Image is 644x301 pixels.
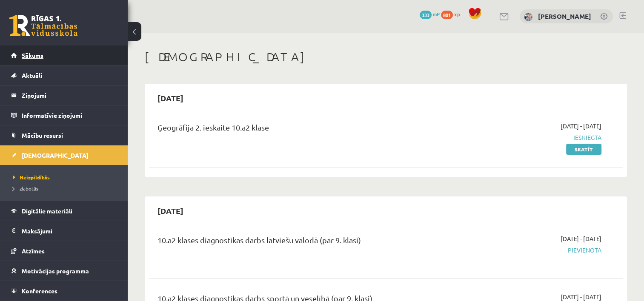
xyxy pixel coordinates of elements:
a: Mācību resursi [11,125,117,145]
a: Aktuāli [11,65,117,85]
a: Izlabotās [13,185,119,192]
span: Mācību resursi [22,131,63,139]
span: Sākums [22,51,43,59]
a: 333 mP [420,11,440,17]
a: Sākums [11,45,117,65]
a: Skatīt [566,144,601,155]
div: 10.a2 klases diagnostikas darbs latviešu valodā (par 9. klasi) [157,234,449,250]
a: Digitālie materiāli [11,201,117,221]
a: [PERSON_NAME] [538,12,591,20]
a: Neizpildītās [13,173,119,181]
span: mP [433,11,440,17]
span: 333 [420,11,432,19]
span: Digitālie materiāli [22,207,72,215]
span: Iesniegta [462,133,601,142]
legend: Maksājumi [22,221,117,241]
a: 801 xp [441,11,464,17]
img: Kristīne Vītola [524,13,532,21]
a: Konferences [11,281,117,301]
span: Izlabotās [13,185,38,192]
a: [DEMOGRAPHIC_DATA] [11,145,117,165]
span: [DEMOGRAPHIC_DATA] [22,151,89,159]
span: Motivācijas programma [22,267,89,275]
a: Rīgas 1. Tālmācības vidusskola [9,15,77,36]
a: Maksājumi [11,221,117,241]
span: 801 [441,11,453,19]
div: Ģeogrāfija 2. ieskaite 10.a2 klase [157,122,449,137]
span: Neizpildītās [13,174,50,181]
a: Atzīmes [11,241,117,261]
a: Motivācijas programma [11,261,117,281]
legend: Ziņojumi [22,85,117,105]
a: Informatīvie ziņojumi [11,105,117,125]
h2: [DATE] [149,88,192,108]
h2: [DATE] [149,201,192,221]
span: Aktuāli [22,71,42,79]
span: [DATE] - [DATE] [561,234,601,243]
span: Atzīmes [22,247,45,255]
span: Konferences [22,287,57,295]
span: [DATE] - [DATE] [561,122,601,131]
a: Ziņojumi [11,85,117,105]
h1: [DEMOGRAPHIC_DATA] [145,50,627,64]
span: xp [454,11,460,17]
legend: Informatīvie ziņojumi [22,105,117,125]
span: Pievienota [462,246,601,255]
